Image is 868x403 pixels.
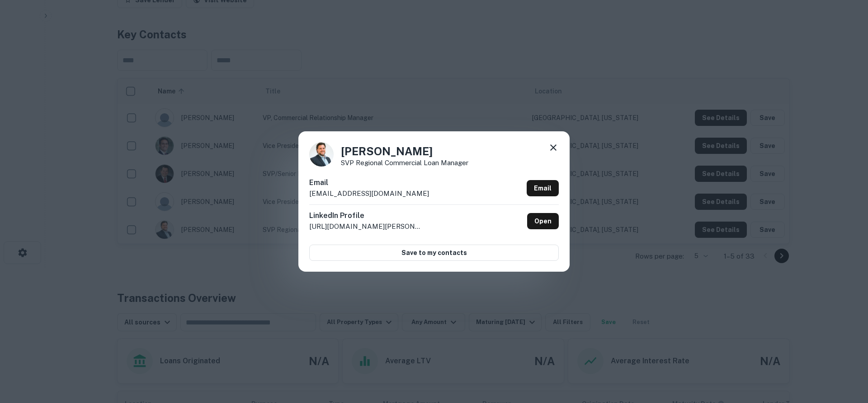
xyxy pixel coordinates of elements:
[527,213,559,229] a: Open
[309,188,429,199] p: [EMAIL_ADDRESS][DOMAIN_NAME]
[309,210,422,221] h6: LinkedIn Profile
[341,143,468,159] h4: [PERSON_NAME]
[309,245,559,261] button: Save to my contacts
[309,177,429,188] h6: Email
[823,331,868,374] iframe: Chat Widget
[309,142,334,167] img: 1607387293114
[309,221,422,232] p: [URL][DOMAIN_NAME][PERSON_NAME]
[341,159,468,166] p: SVP Regional Commercial Loan Manager
[527,180,559,196] a: Email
